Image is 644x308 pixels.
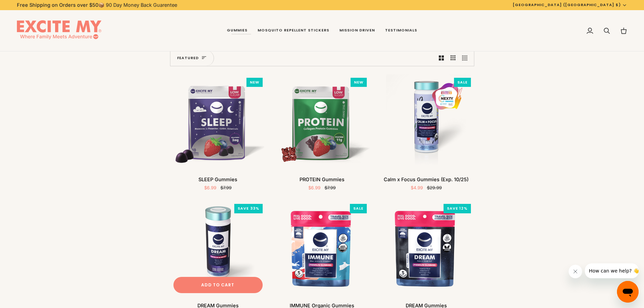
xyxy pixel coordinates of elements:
[274,74,370,170] a: PROTEIN Gummies
[274,173,370,191] a: PROTEIN Gummies
[170,173,266,191] a: SLEEP Gummies
[4,5,54,10] span: How can we help? 👋
[258,28,329,33] span: Mosquito Repellent Stickers
[246,78,263,87] div: NEW
[17,20,101,41] img: EXCITE MY®
[459,50,474,66] button: Show 4 products per row
[274,74,370,191] product-grid-item: PROTEIN Gummies
[17,2,98,8] strong: Free Shipping on Orders over $50
[201,282,234,288] span: Add to cart
[170,74,266,191] product-grid-item: SLEEP Gummies
[325,185,336,190] span: $7.99
[253,10,334,51] a: Mosquito Repellent Stickers
[17,1,177,9] p: 📦 90 Day Money Back Guarentee
[569,265,582,278] iframe: Close message
[173,277,263,293] button: Add to cart
[617,281,639,303] iframe: Button to launch messaging window
[274,74,370,170] product-grid-item-variant: Default Title
[220,185,232,190] span: $7.99
[378,74,474,170] a: Calm x Focus Gummies (Exp. 10/25)
[198,176,237,183] p: SLEEP Gummies
[170,74,266,170] a: SLEEP Gummies
[378,200,474,297] product-grid-item-variant: 5 Days
[378,200,474,297] a: DREAM Gummies
[385,28,417,33] span: Testimonials
[227,28,247,33] span: Gummies
[170,200,266,297] a: DREAM Gummies
[334,10,380,51] a: Mission Driven
[222,10,253,51] a: Gummies
[585,263,639,278] iframe: Message from company
[444,204,471,213] div: Save 12%
[378,173,474,191] a: Calm x Focus Gummies (Exp. 10/25)
[274,200,370,297] product-grid-item-variant: 5 Days
[274,200,370,297] a: IMMUNE Organic Gummies
[380,10,422,51] a: Testimonials
[350,204,367,213] div: SALE
[170,200,266,297] product-grid-item-variant: 1 Bottle
[411,185,423,190] span: $4.99
[447,50,459,66] button: Show 3 products per row
[170,50,214,66] button: Sort
[427,185,442,190] span: $29.99
[378,74,474,191] product-grid-item: Calm x Focus Gummies (Exp. 10/25)
[454,78,471,87] div: SALE
[170,74,266,170] product-grid-item-variant: Default Title
[384,176,469,183] p: Calm x Focus Gummies (Exp. 10/25)
[435,50,447,66] button: Show 2 products per row
[508,2,632,8] button: [GEOGRAPHIC_DATA] ([GEOGRAPHIC_DATA] $)
[234,204,263,213] div: Save 33%
[204,185,216,190] span: $6.99
[300,176,344,183] p: PROTEIN Gummies
[351,78,367,87] div: NEW
[378,74,474,170] product-grid-item-variant: Default Title
[308,185,320,190] span: $6.99
[177,55,199,61] span: Featured
[339,28,375,33] span: Mission Driven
